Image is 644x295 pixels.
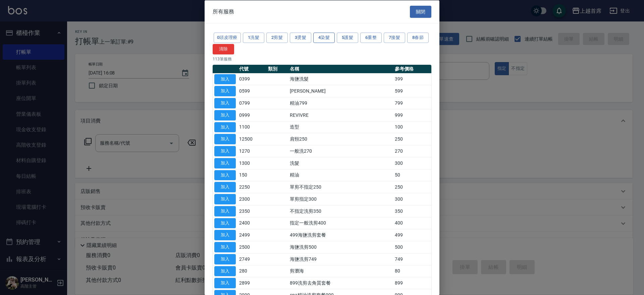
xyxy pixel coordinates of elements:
td: 1270 [237,145,266,157]
td: 2749 [237,253,266,265]
button: 8春節 [407,33,429,43]
td: 499海鹽洗剪套餐 [288,229,393,241]
td: 0399 [237,73,266,85]
td: 0799 [237,97,266,109]
td: 999 [393,109,431,121]
td: 2400 [237,217,266,229]
td: [PERSON_NAME] [288,85,393,97]
td: 350 [393,205,431,217]
td: 2499 [237,229,266,241]
td: 2500 [237,241,266,253]
button: 5護髮 [337,33,358,43]
button: 0頭皮理療 [214,33,241,43]
td: 300 [393,193,431,205]
button: 1洗髮 [243,33,264,43]
td: 單剪不指定250 [288,181,393,193]
button: 加入 [214,134,236,144]
td: REVIVRE [288,109,393,121]
button: 加入 [214,218,236,228]
button: 加入 [214,110,236,120]
button: 加入 [214,146,236,156]
td: 0999 [237,109,266,121]
button: 4染髮 [313,33,335,43]
td: 單剪指定300 [288,193,393,205]
button: 加入 [214,230,236,240]
td: 2250 [237,181,266,193]
button: 關閉 [410,5,431,18]
td: 499 [393,229,431,241]
button: 加入 [214,278,236,288]
td: 不指定洗剪350 [288,205,393,217]
button: 加入 [214,98,236,108]
td: 749 [393,253,431,265]
td: 一般洗270 [288,145,393,157]
td: 0599 [237,85,266,97]
td: 50 [393,169,431,181]
th: 參考價格 [393,64,431,73]
td: 599 [393,85,431,97]
button: 加入 [214,266,236,276]
td: 海鹽洗剪500 [288,241,393,253]
span: 所有服務 [213,8,234,15]
td: 250 [393,133,431,145]
td: 1100 [237,121,266,133]
th: 類別 [266,64,288,73]
td: 造型 [288,121,393,133]
button: 加入 [214,182,236,192]
p: 113 筆服務 [213,56,431,62]
button: 加入 [214,170,236,180]
button: 加入 [214,158,236,168]
td: 12500 [237,133,266,145]
button: 加入 [214,254,236,264]
td: 270 [393,145,431,157]
button: 清除 [213,44,234,54]
td: 指定一般洗剪400 [288,217,393,229]
td: 300 [393,157,431,169]
button: 加入 [214,206,236,216]
td: 2350 [237,205,266,217]
td: 100 [393,121,431,133]
button: 3燙髮 [290,33,311,43]
td: 899洗剪去角質套餐 [288,277,393,289]
td: 399 [393,73,431,85]
td: 80 [393,265,431,277]
button: 加入 [214,74,236,84]
button: 加入 [214,122,236,132]
td: 1300 [237,157,266,169]
td: 150 [237,169,266,181]
th: 名稱 [288,64,393,73]
td: 肩頸250 [288,133,393,145]
button: 6重整 [360,33,382,43]
button: 2剪髮 [266,33,288,43]
td: 799 [393,97,431,109]
td: 精油 [288,169,393,181]
td: 洗髮 [288,157,393,169]
td: 400 [393,217,431,229]
th: 代號 [237,64,266,73]
td: 海鹽洗髮 [288,73,393,85]
td: 280 [237,265,266,277]
button: 7接髮 [384,33,405,43]
td: 250 [393,181,431,193]
button: 加入 [214,194,236,204]
td: 899 [393,277,431,289]
button: 加入 [214,86,236,96]
button: 加入 [214,242,236,252]
td: 2300 [237,193,266,205]
td: 500 [393,241,431,253]
td: 剪瀏海 [288,265,393,277]
td: 精油799 [288,97,393,109]
td: 2899 [237,277,266,289]
td: 海鹽洗剪749 [288,253,393,265]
